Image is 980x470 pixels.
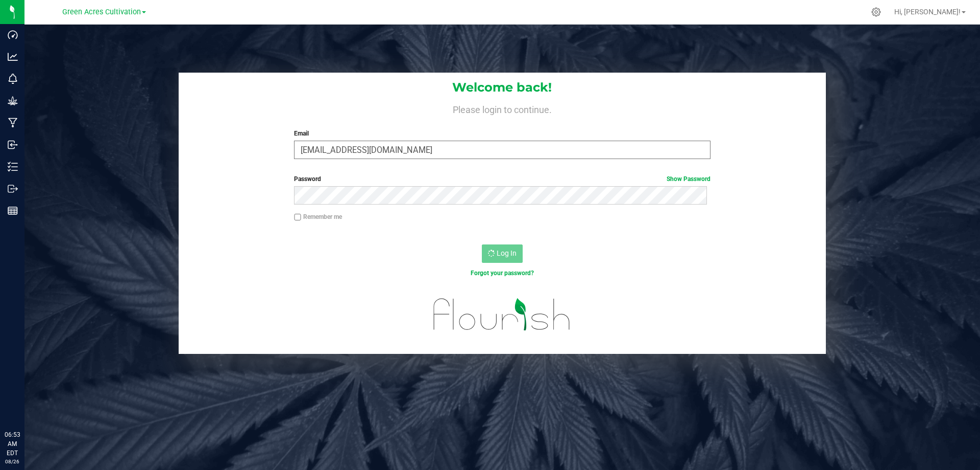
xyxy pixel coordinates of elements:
[667,175,710,183] a: Show Password
[8,162,18,172] inline-svg: Inventory
[8,96,18,106] inline-svg: Grow
[8,118,18,128] inline-svg: Manufacturing
[5,458,20,465] p: 08/26
[870,7,883,17] div: Manage settings
[471,270,534,277] a: Forgot your password?
[421,288,583,341] img: flourish_logo.svg
[62,8,141,16] span: Green Acres Cultivation
[8,74,18,84] inline-svg: Monitoring
[894,8,961,16] span: Hi, [PERSON_NAME]!
[294,129,710,138] label: Email
[8,206,18,216] inline-svg: Reports
[8,52,18,62] inline-svg: Analytics
[8,30,18,40] inline-svg: Dashboard
[5,430,20,458] p: 06:53 AM EDT
[8,184,18,194] inline-svg: Outbound
[294,212,342,221] label: Remember me
[482,244,523,263] button: Log In
[179,102,826,115] h4: Please login to continue.
[497,249,517,257] span: Log In
[294,214,301,221] input: Remember me
[8,140,18,150] inline-svg: Inbound
[179,81,826,94] h1: Welcome back!
[294,175,321,183] span: Password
